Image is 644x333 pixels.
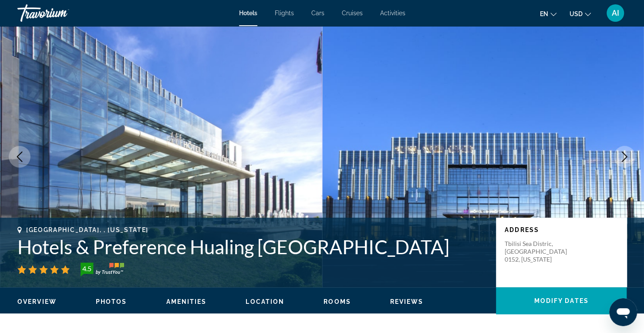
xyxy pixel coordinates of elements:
[78,263,95,274] div: 4.5
[96,298,127,306] button: Photos
[275,10,294,17] a: Flights
[166,298,206,306] button: Amenities
[239,10,257,17] a: Hotels
[17,235,487,258] h1: Hotels & Preference Hualing [GEOGRAPHIC_DATA]
[324,298,351,306] button: Rooms
[17,298,57,306] button: Overview
[26,226,148,233] span: [GEOGRAPHIC_DATA], , [US_STATE]
[505,240,574,263] p: Tbilisi Sea Distric, [GEOGRAPHIC_DATA] 0152, [US_STATE]
[9,146,30,168] button: Previous image
[612,9,619,17] span: AI
[311,10,324,17] a: Cars
[342,10,363,17] a: Cruises
[540,7,556,20] button: Change language
[570,7,591,20] button: Change currency
[380,10,405,17] a: Activities
[17,2,105,24] a: Travorium
[540,10,548,17] span: en
[81,262,124,276] img: TrustYou guest rating badge
[534,297,588,304] span: Modify Dates
[614,146,635,168] button: Next image
[604,4,627,22] button: User Menu
[505,226,618,233] p: Address
[570,10,583,17] span: USD
[609,298,637,326] iframe: Button to launch messaging window
[390,298,424,306] button: Reviews
[246,298,284,306] button: Location
[496,287,627,314] button: Modify Dates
